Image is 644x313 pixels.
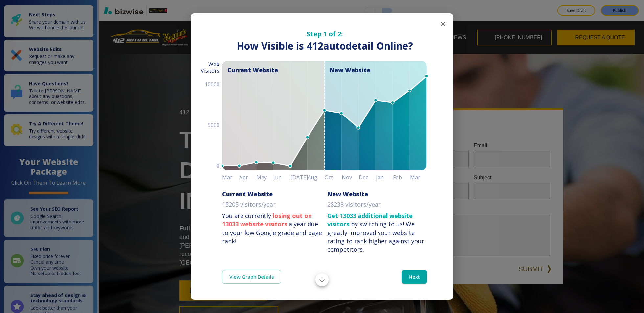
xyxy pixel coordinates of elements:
h6: [DATE] [290,173,308,182]
h6: New Website [327,190,368,198]
p: 15205 visitors/year [222,200,276,209]
div: We greatly improved your website rating to rank higher against your competitors. [327,220,424,253]
h6: Mar [222,173,239,182]
p: by switching to us! [327,212,427,254]
h6: Oct [325,173,342,182]
p: You are currently a year due to your low Google grade and page rank! [222,212,322,246]
h6: Apr [239,173,256,182]
h6: Jun [273,173,290,182]
h6: Dec [359,173,376,182]
p: 28238 visitors/year [327,200,381,209]
button: Next [402,270,427,284]
h6: Mar [410,173,427,182]
h6: May [256,173,273,182]
h6: Feb [393,173,410,182]
h6: Aug [308,173,325,182]
button: Scroll to bottom [315,273,329,286]
h6: Nov [342,173,359,182]
strong: losing out on 13033 website visitors [222,212,312,228]
strong: Get 13033 additional website visitors [327,212,413,228]
a: View Graph Details [222,270,281,284]
h6: Jan [376,173,393,182]
h6: Current Website [222,190,273,198]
